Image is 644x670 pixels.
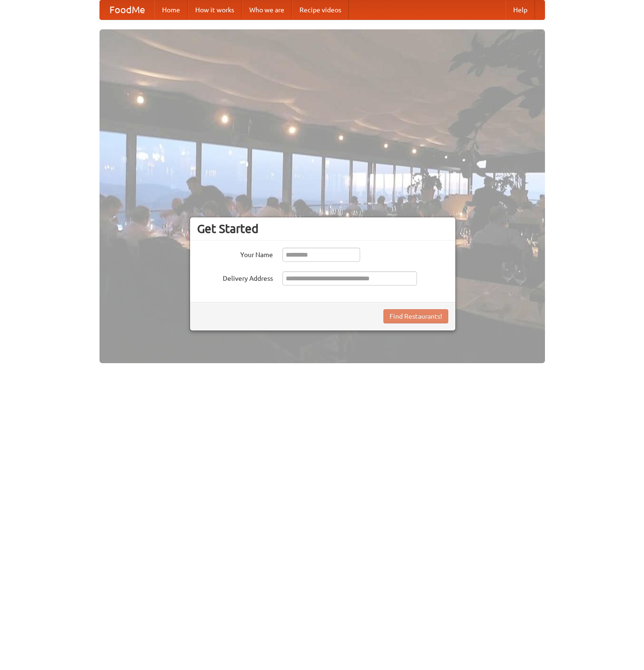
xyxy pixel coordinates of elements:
[506,0,535,19] a: Help
[383,309,448,323] button: Find Restaurants!
[188,0,242,19] a: How it works
[197,222,448,236] h3: Get Started
[242,0,292,19] a: Who we are
[100,0,154,19] a: FoodMe
[197,248,273,259] label: Your Name
[197,271,273,283] label: Delivery Address
[154,0,188,19] a: Home
[292,0,349,19] a: Recipe videos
